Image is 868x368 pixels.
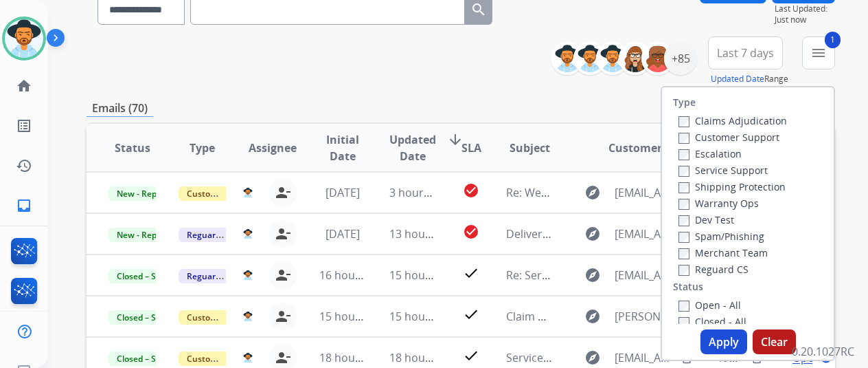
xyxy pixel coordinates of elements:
mat-icon: person_remove [275,308,291,325]
label: Escalation [678,147,742,160]
span: Re: Webform from [EMAIL_ADDRESS][DOMAIN_NAME] on [DATE] [506,185,836,200]
span: 3 hours ago [389,185,451,200]
span: Customer Support [179,310,268,325]
input: Closed - All [678,317,689,328]
input: Service Support [678,166,689,177]
mat-icon: explore [584,184,601,201]
p: Emails (70) [87,100,153,117]
span: Closed – Solved [108,269,185,283]
mat-icon: check [463,265,479,281]
span: Type [190,140,215,156]
mat-icon: explore [584,349,601,366]
span: Last 7 days [717,50,774,56]
button: Updated Date [711,74,764,85]
label: Reguard CS [678,263,749,276]
span: Reguard CS [179,269,241,283]
p: 0.20.1027RC [792,343,854,360]
mat-icon: check [463,306,479,323]
img: agent-avatar [243,229,252,239]
span: Closed – Solved [108,310,185,325]
span: Initial Date [319,131,367,164]
span: Delivery Status Notification (Delay) [506,226,685,241]
input: Reguard CS [678,265,689,276]
label: Status [673,280,703,294]
span: Service Scheduling [506,350,603,365]
label: Spam/Phishing [678,230,764,243]
span: [PERSON_NAME][EMAIL_ADDRESS][PERSON_NAME][DOMAIN_NAME] [615,308,672,325]
span: Customer Support [179,351,268,366]
span: Updated Date [389,131,436,164]
label: Customer Support [678,131,779,144]
label: Open - All [678,299,741,312]
span: [DATE] [325,226,360,241]
span: 13 hours ago [389,226,457,241]
mat-icon: inbox [16,197,32,214]
mat-icon: explore [584,226,601,242]
span: New - Reply [108,228,171,242]
span: Closed – Solved [108,351,185,366]
span: Just now [775,14,835,25]
input: Customer Support [678,133,689,144]
span: 15 hours ago [389,309,457,324]
label: Dev Test [678,213,734,226]
label: Claims Adjudication [678,114,787,127]
mat-icon: arrow_downward [447,131,464,148]
button: Last 7 days [708,36,783,69]
input: Shipping Protection [678,182,689,193]
input: Open - All [678,301,689,312]
span: Subject [510,140,550,156]
span: [EMAIL_ADDRESS][DOMAIN_NAME] [615,226,672,242]
span: Customer [608,140,662,156]
input: Claims Adjudication [678,116,689,127]
span: [EMAIL_ADDRESS][DOMAIN_NAME] [615,184,672,201]
span: Claim Denied [506,309,575,324]
span: Range [711,73,788,85]
button: Clear [753,329,796,354]
div: +85 [664,42,697,75]
label: Merchant Team [678,246,768,259]
span: Customer Support [179,186,268,201]
span: Assignee [249,140,297,156]
label: Warranty Ops [678,197,759,210]
span: [DATE] [325,185,360,200]
mat-icon: check_circle [463,224,479,240]
label: Closed - All [678,315,746,328]
mat-icon: person_remove [275,184,291,201]
span: 1 [825,32,841,48]
span: [EMAIL_ADDRESS][PERSON_NAME][DOMAIN_NAME] [615,349,672,366]
img: agent-avatar [243,353,252,362]
img: agent-avatar [243,270,252,280]
mat-icon: explore [584,308,601,325]
input: Spam/Phishing [678,232,689,243]
img: agent-avatar [243,188,252,197]
span: New - Reply [108,186,171,201]
mat-icon: list_alt [16,118,32,134]
input: Dev Test [678,215,689,226]
input: Warranty Ops [678,199,689,210]
span: Status [115,140,150,156]
span: Re: Service Scheduling [506,268,621,283]
button: 1 [802,36,835,69]
button: Apply [700,329,747,354]
mat-icon: check [463,347,479,364]
img: avatar [5,19,43,58]
span: Reguard CS [179,228,241,242]
mat-icon: menu [810,45,827,61]
mat-icon: history [16,158,32,174]
span: [EMAIL_ADDRESS][DOMAIN_NAME] [615,267,672,283]
mat-icon: search [470,1,487,18]
mat-icon: person_remove [275,226,291,242]
span: SLA [461,140,481,156]
mat-icon: explore [584,267,601,283]
label: Type [673,96,696,109]
span: 15 hours ago [319,309,387,324]
span: 15 hours ago [389,268,457,283]
mat-icon: person_remove [275,267,291,283]
span: 18 hours ago [319,350,387,365]
img: agent-avatar [243,312,252,321]
span: 18 hours ago [389,350,457,365]
input: Merchant Team [678,248,689,259]
label: Service Support [678,164,768,177]
mat-icon: person_remove [275,349,291,366]
label: Shipping Protection [678,180,786,193]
